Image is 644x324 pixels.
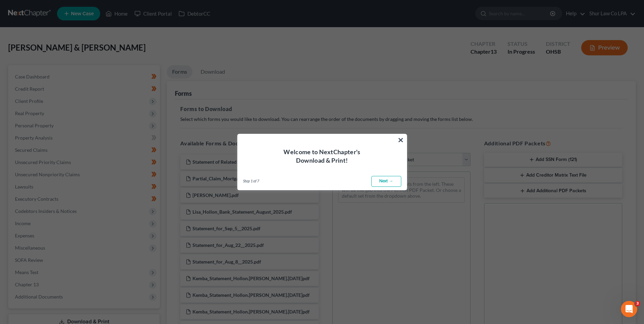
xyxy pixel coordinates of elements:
[398,134,404,145] button: ×
[371,176,401,187] a: Next →
[246,148,399,165] h4: Welcome to NextChapter's Download & Print!
[243,178,259,184] span: Step 1 of 7
[635,301,640,306] span: 3
[621,301,637,317] iframe: Intercom live chat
